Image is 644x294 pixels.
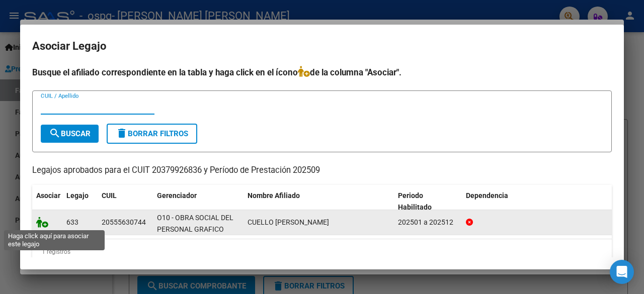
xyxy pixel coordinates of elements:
[102,191,117,200] span: CUIL
[32,66,612,79] h4: Busque el afiliado correspondiente en la tabla y haga click en el ícono de la columna "Asociar".
[36,191,60,200] span: Asociar
[32,239,612,264] div: 1 registros
[107,124,197,144] button: Borrar Filtros
[32,164,612,177] p: Legajos aprobados para el CUIT 20379926836 y Período de Prestación 202509
[394,185,462,218] datatable-header-cell: Periodo Habilitado
[610,260,634,284] div: Open Intercom Messenger
[49,127,61,139] mat-icon: search
[62,185,98,218] datatable-header-cell: Legajo
[248,218,329,226] span: CUELLO JOAQUIN LEONARDO
[98,185,153,218] datatable-header-cell: CUIL
[66,218,78,226] span: 633
[153,185,244,218] datatable-header-cell: Gerenciador
[49,129,91,138] span: Buscar
[462,185,612,218] datatable-header-cell: Dependencia
[244,185,394,218] datatable-header-cell: Nombre Afiliado
[41,125,99,143] button: Buscar
[157,191,197,200] span: Gerenciador
[466,191,508,200] span: Dependencia
[32,185,62,218] datatable-header-cell: Asociar
[116,127,128,139] mat-icon: delete
[66,191,89,200] span: Legajo
[116,129,188,138] span: Borrar Filtros
[398,217,458,228] div: 202501 a 202512
[398,191,432,211] span: Periodo Habilitado
[157,214,233,233] span: O10 - OBRA SOCIAL DEL PERSONAL GRAFICO
[248,191,300,200] span: Nombre Afiliado
[102,217,146,228] div: 20555630744
[32,37,612,56] h2: Asociar Legajo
